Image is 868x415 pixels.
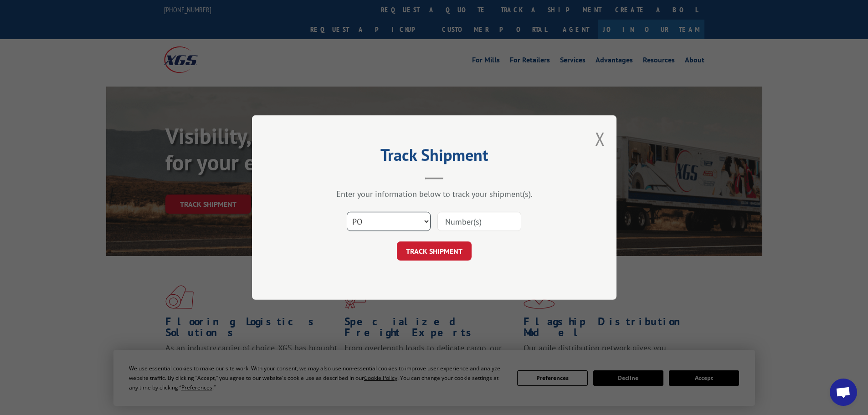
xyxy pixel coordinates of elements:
div: Open chat [830,379,857,406]
button: Close modal [595,127,605,151]
div: Enter your information below to track your shipment(s). [298,189,571,199]
button: TRACK SHIPMENT [397,241,472,261]
h2: Track Shipment [298,149,571,166]
input: Number(s) [437,212,521,231]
